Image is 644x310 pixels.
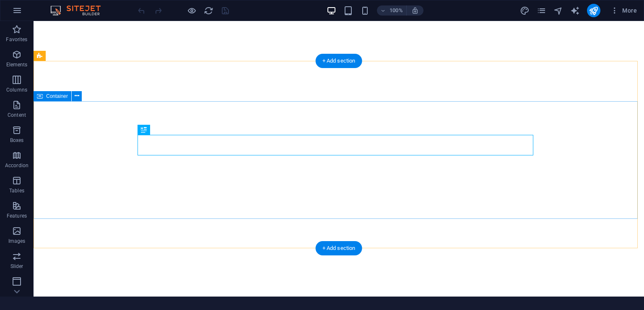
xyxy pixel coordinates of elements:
[8,112,26,118] p: Content
[316,241,362,255] div: + Add section
[377,5,407,16] button: 100%
[46,94,68,99] span: Container
[187,5,197,16] button: Click here to leave preview mode and continue editing
[6,87,27,93] p: Columns
[5,162,29,169] p: Accordion
[610,6,637,15] span: More
[9,187,24,194] p: Tables
[48,5,111,16] img: Editor Logo
[570,6,580,16] i: AI Writer
[6,61,28,68] p: Elements
[7,213,27,219] p: Features
[10,263,23,270] p: Slider
[390,5,403,16] h6: 100%
[520,6,530,16] i: Design (Ctrl+Alt+Y)
[10,137,24,144] p: Boxes
[204,6,213,16] i: Reload page
[587,4,600,17] button: publish
[8,238,26,244] p: Images
[203,5,213,16] button: reload
[553,6,563,16] i: Navigator
[553,5,563,16] button: navigator
[607,4,640,17] button: More
[570,5,580,16] button: text_generator
[411,7,419,14] i: On resize automatically adjust zoom level to fit chosen device.
[537,6,546,16] i: Pages (Ctrl+Alt+S)
[6,36,27,43] p: Favorites
[537,5,547,16] button: pages
[316,54,362,68] div: + Add section
[589,6,598,16] i: Publish
[520,5,530,16] button: design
